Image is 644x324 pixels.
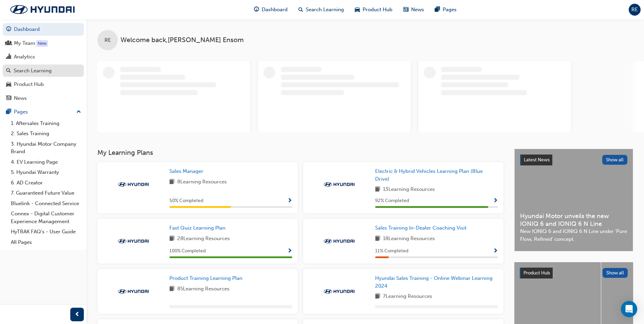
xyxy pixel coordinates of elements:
[523,270,550,276] span: Product Hub
[3,78,84,91] a: Product Hub
[8,167,84,178] a: 5. Hyundai Warranty
[169,167,206,175] a: Sales Manager
[8,178,84,188] a: 6. AD Creator
[375,274,498,290] a: Hyundai Sales Training - Online Webinar Learning 2024
[36,40,48,47] div: Tooltip anchor
[320,238,358,245] img: Trak
[375,224,469,232] a: Sales Training In-Dealer Coaching Visit
[398,3,429,17] a: news-iconNews
[177,285,229,293] span: 85 Learning Resources
[8,128,84,139] a: 2. Sales Training
[169,178,174,186] span: book-icon
[169,168,203,174] span: Sales Manager
[75,310,80,319] span: prev-icon
[177,235,230,243] span: 28 Learning Resources
[3,37,84,50] a: My Team
[105,36,111,44] span: RE
[443,6,457,14] span: Pages
[6,82,11,88] span: car-icon
[8,118,84,129] a: 1. Aftersales Training
[355,5,360,14] span: car-icon
[14,39,35,47] div: My Team
[375,185,380,194] span: book-icon
[8,198,84,209] a: Bluelink - Connected Service
[349,3,398,17] a: car-iconProduct Hub
[3,92,84,105] a: News
[14,108,28,116] div: Pages
[6,40,11,47] span: people-icon
[298,5,303,14] span: search-icon
[6,95,11,102] span: news-icon
[320,288,358,295] img: Trak
[3,22,84,106] button: DashboardMy TeamAnalyticsSearch LearningProduct HubNews
[629,4,641,16] button: RE
[169,247,206,255] span: 100 % Completed
[14,94,27,102] div: News
[115,181,152,188] img: Trak
[306,6,344,14] span: Search Learning
[375,275,493,289] span: Hyundai Sales Training - Online Webinar Learning 2024
[287,197,292,205] button: Show Progress
[287,248,292,254] span: Show Progress
[6,54,11,60] span: chart-icon
[8,227,84,237] a: HyTRAK FAQ's - User Guide
[121,36,244,44] span: Welcome back , [PERSON_NAME] Ensom
[287,247,292,255] button: Show Progress
[177,178,227,186] span: 8 Learning Resources
[14,53,35,61] div: Analytics
[375,197,409,205] span: 92 % Completed
[169,224,228,232] a: Fast Quiz Learning Plan
[375,168,483,182] span: Electric & Hybrid Vehicles Learning Plan (Blue Drive)
[3,51,84,63] a: Analytics
[115,238,152,245] img: Trak
[8,188,84,198] a: 7. Guaranteed Future Value
[363,6,392,14] span: Product Hub
[169,274,245,282] a: Product Training Learning Plan
[631,6,638,14] span: RE
[76,108,81,116] span: up-icon
[14,67,52,75] div: Search Learning
[6,109,11,115] span: pages-icon
[411,6,424,14] span: News
[375,292,380,301] span: book-icon
[520,228,627,243] span: New IONIQ 6 and IONIQ 6 N Line under ‘Pure Flow, Refined’ concept.
[169,197,203,205] span: 50 % Completed
[3,65,84,77] a: Search Learning
[493,197,498,205] button: Show Progress
[493,247,498,255] button: Show Progress
[375,225,466,231] span: Sales Training In-Dealer Coaching Visit
[602,155,628,165] button: Show all
[169,235,174,243] span: book-icon
[3,106,84,118] button: Pages
[97,149,503,157] h3: My Learning Plans
[3,23,84,36] a: Dashboard
[249,3,293,17] a: guage-iconDashboard
[8,237,84,248] a: All Pages
[8,139,84,157] a: 3. Hyundai Motor Company Brand
[3,2,81,17] img: Trak
[493,198,498,204] span: Show Progress
[383,292,432,301] span: 7 Learning Resources
[287,198,292,204] span: Show Progress
[514,149,633,251] a: Latest NewsShow allHyundai Motor unveils the new IONIQ 6 and IONIQ 6 N LineNew IONIQ 6 and IONIQ ...
[262,6,288,14] span: Dashboard
[429,3,462,17] a: pages-iconPages
[254,5,259,14] span: guage-icon
[493,248,498,254] span: Show Progress
[520,212,627,228] span: Hyundai Motor unveils the new IONIQ 6 and IONIQ 6 N Line
[8,157,84,167] a: 4. EV Learning Page
[375,235,380,243] span: book-icon
[435,5,440,14] span: pages-icon
[293,3,349,17] a: search-iconSearch Learning
[320,181,358,188] img: Trak
[375,247,408,255] span: 11 % Completed
[383,235,435,243] span: 18 Learning Resources
[524,157,550,163] span: Latest News
[115,288,152,295] img: Trak
[14,80,44,88] div: Product Hub
[6,68,11,74] span: search-icon
[169,275,242,281] span: Product Training Learning Plan
[375,167,498,183] a: Electric & Hybrid Vehicles Learning Plan (Blue Drive)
